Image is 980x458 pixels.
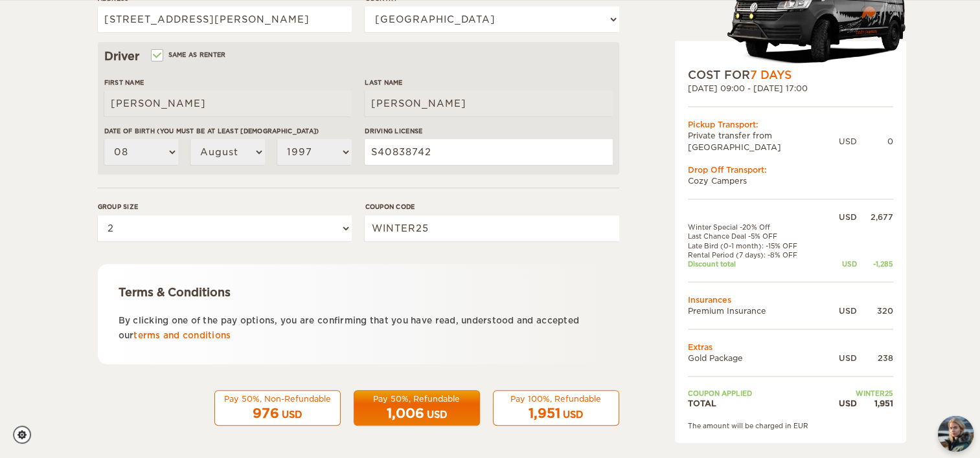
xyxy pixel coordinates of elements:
div: 2,677 [857,211,893,222]
label: Driving License [365,126,612,136]
input: e.g. Smith [365,91,612,116]
label: Last Name [365,78,612,87]
div: USD [825,398,856,409]
div: [DATE] 09:00 - [DATE] 17:00 [688,83,893,94]
label: Coupon code [365,202,619,212]
div: Pickup Transport: [688,119,893,130]
td: Late Bird (0-1 month): -15% OFF [688,241,825,250]
td: Winter Special -20% Off [688,223,825,232]
input: e.g. 14789654B [365,139,612,165]
div: The amount will be charged in EUR [688,420,893,430]
span: 1,951 [529,406,560,421]
td: Discount total [688,259,825,268]
td: TOTAL [688,398,825,409]
div: USD [825,305,856,316]
div: 0 [857,135,893,146]
div: Terms & Conditions [119,285,598,300]
div: USD [825,352,856,363]
button: Pay 100%, Refundable 1,951 USD [493,390,619,426]
span: 7 Days [750,68,792,81]
div: 1,951 [857,398,893,409]
div: Driver [104,49,613,64]
span: 1,006 [387,406,424,421]
td: Insurances [688,294,893,305]
td: Cozy Campers [688,175,893,186]
div: Pay 50%, Non-Refundable [223,393,332,404]
div: USD [825,259,856,268]
div: Drop Off Transport: [688,164,893,175]
div: USD [282,408,302,421]
label: Date of birth (You must be at least [DEMOGRAPHIC_DATA]) [104,126,352,136]
a: Cookie settings [13,426,40,444]
td: WINTER25 [825,389,893,398]
label: First Name [104,78,352,87]
td: Coupon applied [688,389,825,398]
img: Freyja at Cozy Campers [938,416,974,452]
div: USD [825,211,856,222]
input: e.g. William [104,91,352,116]
td: Last Chance Deal -5% OFF [688,232,825,241]
td: Premium Insurance [688,305,825,316]
div: USD [563,408,583,421]
button: chat-button [938,416,974,452]
div: Pay 100%, Refundable [501,393,611,404]
div: USD [839,135,857,146]
td: Private transfer from [GEOGRAPHIC_DATA] [688,130,839,152]
p: By clicking one of the pay options, you are confirming that you have read, understood and accepte... [119,313,598,343]
input: Same as renter [152,52,161,61]
button: Pay 50%, Non-Refundable 976 USD [214,390,341,426]
span: 976 [253,406,279,421]
button: Pay 50%, Refundable 1,006 USD [354,390,480,426]
td: Extras [688,341,893,352]
td: Rental Period (7 days): -8% OFF [688,250,825,259]
div: COST FOR [688,67,893,82]
a: terms and conditions [133,331,231,340]
td: Gold Package [688,352,825,363]
label: Group size [98,202,352,212]
div: Pay 50%, Refundable [362,393,472,404]
div: 320 [857,305,893,316]
div: -1,285 [857,259,893,268]
div: USD [427,408,447,421]
label: Same as renter [152,49,226,61]
div: 238 [857,352,893,363]
input: e.g. Street, City, Zip Code [98,6,352,32]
